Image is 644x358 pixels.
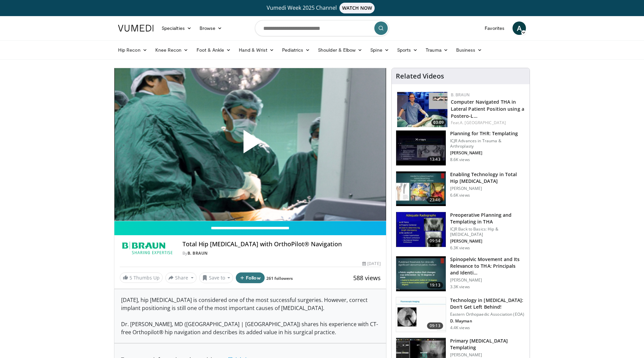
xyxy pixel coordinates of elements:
span: 23:46 [427,197,443,203]
a: Browse [196,21,226,35]
button: Share [165,272,197,283]
a: B. Braun [187,250,208,256]
p: [PERSON_NAME] [450,352,526,358]
a: 23:46 Enabling Technology in Total Hip [MEDICAL_DATA] [PERSON_NAME] 6.6K views [396,171,526,207]
a: 09:54 Preoperative Planning and Templating in THA ICJR Back to Basics: Hip & [MEDICAL_DATA] [PERS... [396,212,526,251]
p: [PERSON_NAME] [450,186,526,191]
span: 09:13 [427,322,443,329]
button: Save to [199,272,233,283]
p: [PERSON_NAME] [450,150,526,156]
a: Spine [366,43,393,57]
video-js: Video Player [114,68,386,221]
img: 296981_0000_1.png.150x105_q85_crop-smart_upscale.jpg [396,131,446,165]
p: 8.6K views [450,157,470,162]
h3: Spinopelvic Movement and Its Relevance to THA: Principals and Identi… [450,256,526,276]
div: [DATE], hip [MEDICAL_DATA] is considered one of the most successful surgeries. However, correct i... [114,289,386,343]
p: Eastern Orthopaedic Association (EOA) [450,312,526,317]
a: Hand & Wrist [235,43,278,57]
h3: Preoperative Planning and Templating in THA [450,212,526,225]
img: 294529_0000_1.png.150x105_q85_crop-smart_upscale.jpg [396,212,446,247]
a: 09:13 Technology in [MEDICAL_DATA]: Don't Get Left Behind! Eastern Orthopaedic Association (EOA) ... [396,297,526,333]
span: 09:54 [427,238,443,244]
h4: Related Videos [396,72,444,80]
a: Specialties [158,21,196,35]
button: Follow [236,272,265,283]
img: 8f4170cf-a85a-4ca4-b594-ff16920bc212.150x105_q85_crop-smart_upscale.jpg [396,171,446,206]
h3: Technology in [MEDICAL_DATA]: Don't Get Left Behind! [450,297,526,310]
div: [DATE] [362,261,380,267]
a: A. [GEOGRAPHIC_DATA] [460,120,506,125]
p: ICJR Advances in Trauma & Arthroplasty [450,138,526,149]
p: 3.3K views [450,284,470,290]
div: By [182,250,381,256]
a: A [513,21,526,35]
a: Business [452,43,486,57]
h3: Enabling Technology in Total Hip [MEDICAL_DATA] [450,171,526,185]
p: 6.6K views [450,193,470,198]
span: WATCH NOW [339,3,375,13]
p: ICJR Back to Basics: Hip & [MEDICAL_DATA] [450,226,526,237]
h3: Primary [MEDICAL_DATA] Templating [450,338,526,351]
a: Sports [393,43,422,57]
span: 5 [129,274,132,281]
a: Vumedi Week 2025 ChannelWATCH NOW [119,3,525,13]
p: 4.4K views [450,325,470,330]
a: 13:43 Planning for THR: Templating ICJR Advances in Trauma & Arthroplasty [PERSON_NAME] 8.6K views [396,130,526,166]
a: 5 Thumbs Up [120,272,163,283]
a: 19:13 Spinopelvic Movement and Its Relevance to THA: Principals and Identi… [PERSON_NAME] 3.3K views [396,256,526,292]
span: 03:09 [431,119,446,125]
button: Play Video [190,111,311,177]
a: Pediatrics [278,43,314,57]
h3: Planning for THR: Templating [450,130,526,137]
a: Trauma [422,43,452,57]
span: 13:43 [427,156,443,163]
img: B. Braun [120,241,174,257]
a: Foot & Ankle [193,43,235,57]
a: B. Braun [451,92,470,98]
h4: Total Hip [MEDICAL_DATA] with OrthoPilot® Navigation [182,241,381,248]
a: Hip Recon [114,43,151,57]
a: 261 followers [266,275,293,281]
p: D. Mayman [450,318,526,324]
a: Favorites [481,21,508,35]
img: 4c68666d-d65a-4074-be6e-71fb9208fc42.150x105_q85_crop-smart_upscale.jpg [396,256,446,291]
a: Knee Recon [151,43,193,57]
img: 47719822-3e5a-47db-9164-374e4a6df216.150x105_q85_crop-smart_upscale.jpg [396,297,446,332]
span: 19:13 [427,282,443,289]
a: Shoulder & Elbow [314,43,366,57]
p: [PERSON_NAME] [450,277,526,283]
a: 03:09 [397,92,447,127]
span: 588 views [353,274,381,282]
a: Computer Navigated THA in Lateral Patient Position using a Postero-L… [451,99,524,119]
input: Search topics, interventions [255,20,389,36]
p: 6.3K views [450,245,470,251]
div: Feat. [451,120,524,126]
img: 11fc43c8-c25e-4126-ac60-c8374046ba21.jpg.150x105_q85_crop-smart_upscale.jpg [397,92,447,127]
img: VuMedi Logo [118,25,154,32]
p: [PERSON_NAME] [450,239,526,244]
